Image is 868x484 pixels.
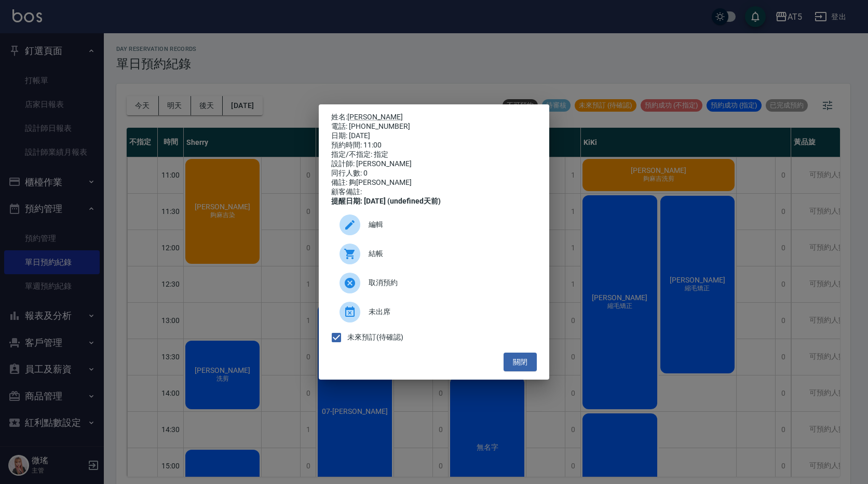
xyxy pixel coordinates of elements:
span: 結帳 [369,248,528,259]
div: 取消預約 [331,268,537,298]
div: 顧客備註: [331,187,537,197]
div: 設計師: [PERSON_NAME] [331,159,537,169]
div: 同行人數: 0 [331,169,537,178]
span: 未出席 [369,306,528,317]
div: 電話: [PHONE_NUMBER] [331,122,537,131]
a: [PERSON_NAME] [347,113,403,121]
span: 取消預約 [369,277,528,288]
p: 姓名: [331,113,537,122]
div: 備註: 夠[PERSON_NAME] [331,178,537,187]
div: 編輯 [331,210,537,239]
div: 日期: [DATE] [331,131,537,141]
a: 結帳 [331,239,537,268]
div: 指定/不指定: 指定 [331,150,537,159]
div: 預約時間: 11:00 [331,141,537,150]
span: 未來預訂(待確認) [347,332,403,343]
div: 未出席 [331,298,537,327]
div: 提醒日期: [DATE] (undefined天前) [331,197,537,206]
span: 編輯 [369,219,528,230]
button: 關閉 [504,353,537,372]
